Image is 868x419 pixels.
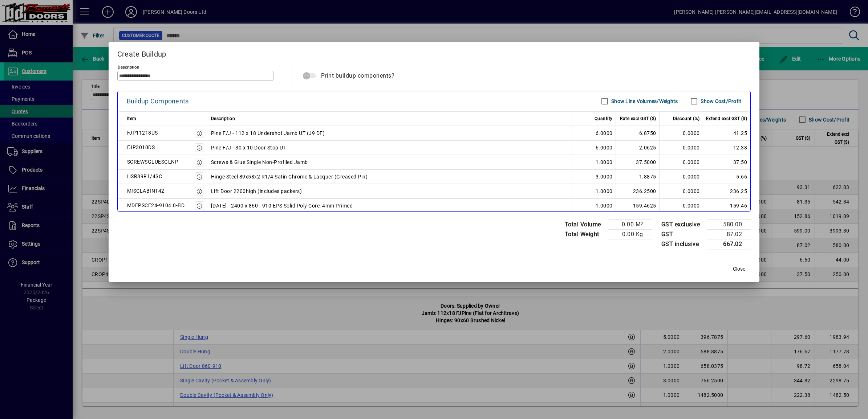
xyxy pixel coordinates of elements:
[608,229,652,239] td: 0.00 Kg
[321,72,395,79] span: Print buildup components?
[619,172,656,181] div: 1.8875
[658,239,707,249] td: GST inclusive
[619,201,656,210] div: 159.4625
[127,157,179,166] div: SCREWSGLUESGLNP
[703,126,751,140] td: 41.25
[561,229,608,239] td: Total Weight
[660,140,703,155] td: 0.0000
[208,140,572,155] td: Pine F/J - 30 x 10 Door Stop UT
[619,143,656,152] div: 2.0625
[707,219,751,229] td: 580.00
[699,98,741,105] label: Show Cost/Profit
[619,187,656,196] div: 236.2500
[561,219,608,229] td: Total Volume
[619,158,656,167] div: 37.5000
[727,262,751,275] button: Close
[660,155,703,169] td: 0.0000
[572,169,616,184] td: 3.0000
[660,169,703,184] td: 0.0000
[572,126,616,140] td: 6.0000
[572,184,616,198] td: 1.0000
[706,114,747,123] span: Extend excl GST ($)
[703,198,751,213] td: 159.46
[127,143,155,152] div: FJP3010DS
[208,169,572,184] td: Hinge Steel 89x58x2 R1/4 Satin Chrome & Lacquer (Greased Pin)
[595,114,613,123] span: Quantity
[211,114,235,123] span: Description
[673,114,700,123] span: Discount (%)
[127,186,165,195] div: MISCLABINT42
[658,219,707,229] td: GST exclusive
[608,219,652,229] td: 0.00 M³
[572,155,616,169] td: 1.0000
[127,172,162,181] div: HSR89R1/4SC
[109,42,760,63] h2: Create Buildup
[660,198,703,213] td: 0.0000
[703,169,751,184] td: 5.66
[619,129,656,137] div: 6.8750
[208,184,572,198] td: Lift Door 2200high (includes packers)
[660,126,703,140] td: 0.0000
[127,95,189,107] div: Buildup Components
[208,126,572,140] td: Pine F/J - 112 x 18 Undershot Jamb UT (J9 DF)
[703,140,751,155] td: 12.38
[707,239,751,249] td: 667.02
[658,229,707,239] td: GST
[620,114,656,123] span: Rate excl GST ($)
[572,140,616,155] td: 6.0000
[127,201,185,210] div: MDFPSCE24-9104.0-BD
[610,98,678,105] label: Show Line Volumes/Weights
[660,184,703,198] td: 0.0000
[118,64,139,69] mat-label: Description
[208,155,572,169] td: Screws & Glue Single Non-Profiled Jamb
[733,265,745,273] span: Close
[208,198,572,213] td: [DATE] - 2400 x 860 - 910 EPS Solid Poly Core, 4mm Primed
[703,184,751,198] td: 236.25
[127,114,137,123] span: Item
[127,128,158,137] div: FJP11218US
[707,229,751,239] td: 87.02
[572,198,616,213] td: 1.0000
[703,155,751,169] td: 37.50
